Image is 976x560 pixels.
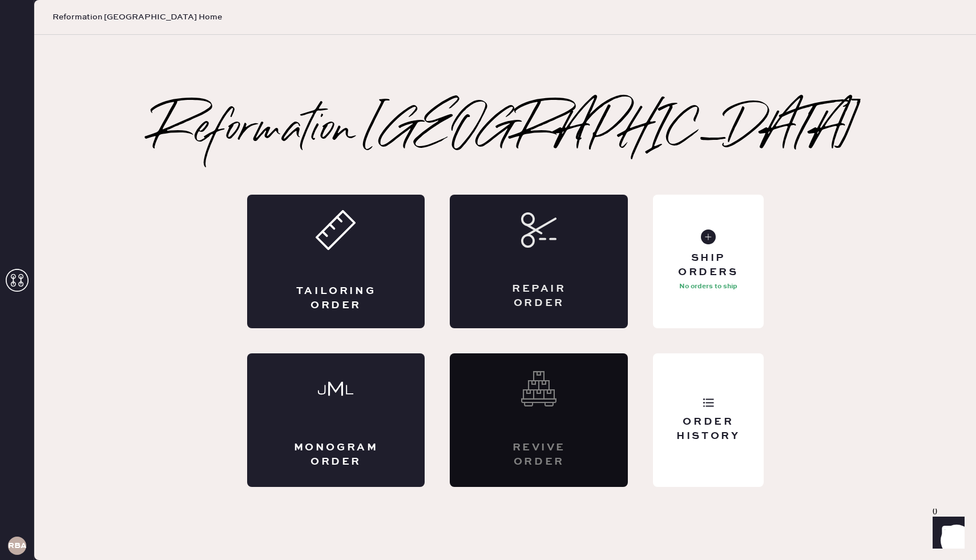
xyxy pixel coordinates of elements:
h2: Reformation [GEOGRAPHIC_DATA] [152,108,858,154]
div: Monogram Order [293,441,380,469]
span: Reformation [GEOGRAPHIC_DATA] Home [53,11,222,23]
div: Ship Orders [662,251,754,280]
h3: RBA [8,542,26,550]
div: Interested? Contact us at care@hemster.co [450,353,628,487]
div: Revive order [495,441,582,469]
div: Repair Order [495,282,582,311]
p: No orders to ship [679,280,737,293]
iframe: Front Chat [922,509,971,558]
div: Tailoring Order [293,284,380,313]
div: Order History [662,415,754,444]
